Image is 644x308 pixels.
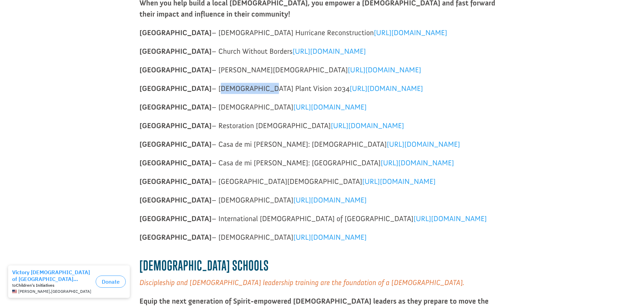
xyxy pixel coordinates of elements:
[140,140,212,149] strong: [GEOGRAPHIC_DATA]
[140,28,374,37] span: – [DEMOGRAPHIC_DATA] Hurricane Reconstruction
[387,140,460,152] a: [URL][DOMAIN_NAME]
[140,102,293,112] span: – [DEMOGRAPHIC_DATA]
[140,102,212,112] strong: [GEOGRAPHIC_DATA]
[16,21,54,26] strong: Children's Initiatives
[140,177,212,186] strong: [GEOGRAPHIC_DATA]
[140,214,414,223] span: – International [DEMOGRAPHIC_DATA] of [GEOGRAPHIC_DATA]
[140,121,212,130] strong: [GEOGRAPHIC_DATA]
[12,7,93,20] div: Victory [DEMOGRAPHIC_DATA] of [GEOGRAPHIC_DATA] donated $5,000
[140,47,293,56] span: – Church Without Borders
[348,65,421,74] span: [URL][DOMAIN_NAME]
[293,102,367,112] span: [URL][DOMAIN_NAME]
[293,233,367,245] a: [URL][DOMAIN_NAME]
[140,158,212,167] strong: [GEOGRAPHIC_DATA]
[12,27,17,32] img: US.png
[140,195,212,205] strong: [GEOGRAPHIC_DATA]
[140,84,350,93] span: – [DEMOGRAPHIC_DATA] Plant Vision 2034
[12,21,93,26] div: to
[18,27,91,32] span: [PERSON_NAME] , [GEOGRAPHIC_DATA]
[140,233,212,242] strong: [GEOGRAPHIC_DATA]
[413,214,487,223] span: [URL][DOMAIN_NAME]
[140,195,293,205] span: – [DEMOGRAPHIC_DATA]
[140,47,212,56] strong: [GEOGRAPHIC_DATA]
[350,84,423,93] span: [URL][DOMAIN_NAME]
[140,233,293,242] span: – [DEMOGRAPHIC_DATA]
[362,177,436,189] a: [URL][DOMAIN_NAME]
[293,102,367,115] a: [URL][DOMAIN_NAME]
[293,195,367,205] span: [URL][DOMAIN_NAME]
[362,177,436,186] span: [URL][DOMAIN_NAME]
[348,65,421,78] a: [URL][DOMAIN_NAME]
[140,65,348,74] span: – [PERSON_NAME][DEMOGRAPHIC_DATA]
[140,214,212,223] strong: [GEOGRAPHIC_DATA]
[350,84,423,96] a: [URL][DOMAIN_NAME]
[96,14,126,26] button: Donate
[140,65,212,74] strong: [GEOGRAPHIC_DATA]
[374,28,447,37] span: [URL][DOMAIN_NAME]
[140,278,464,287] span: Discipleship and [DEMOGRAPHIC_DATA] leadership training are the foundation of a [DEMOGRAPHIC_DATA].
[331,121,404,134] a: [URL][DOMAIN_NAME]
[140,177,362,186] span: – [GEOGRAPHIC_DATA][DEMOGRAPHIC_DATA]
[381,158,454,171] a: [URL][DOMAIN_NAME]
[140,84,212,93] strong: [GEOGRAPHIC_DATA]
[413,214,487,227] a: [URL][DOMAIN_NAME]
[140,257,269,274] b: [DEMOGRAPHIC_DATA] Schools
[140,121,331,130] span: – Restoration [DEMOGRAPHIC_DATA]
[293,195,367,208] a: [URL][DOMAIN_NAME]
[140,28,212,37] strong: [GEOGRAPHIC_DATA]
[331,121,404,130] span: [URL][DOMAIN_NAME]
[140,140,460,149] span: – Casa de mi [PERSON_NAME]: [DEMOGRAPHIC_DATA]
[374,28,447,41] a: [URL][DOMAIN_NAME]
[140,158,381,167] span: – Casa de mi [PERSON_NAME]: [GEOGRAPHIC_DATA]
[292,47,366,59] a: [URL][DOMAIN_NAME]
[381,158,454,167] span: [URL][DOMAIN_NAME]
[292,47,366,56] span: [URL][DOMAIN_NAME]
